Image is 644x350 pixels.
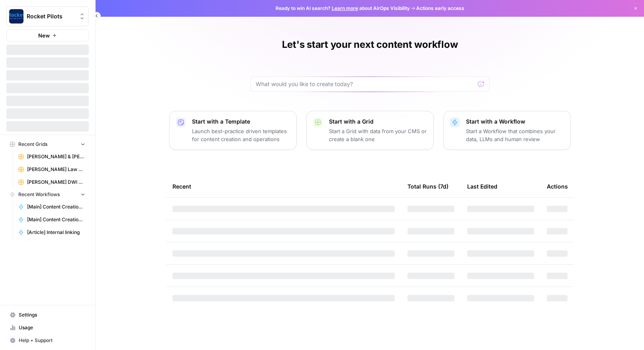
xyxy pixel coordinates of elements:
[27,203,85,210] span: [Main] Content Creation Article
[6,138,89,150] button: Recent Grids
[15,201,89,213] a: [Main] Content Creation Article
[6,6,89,26] button: Workspace: Rocket Pilots
[256,80,475,88] input: What would you like to create today?
[169,111,297,150] button: Start with a TemplateLaunch best-practice driven templates for content creation and operations
[6,334,89,347] button: Help + Support
[18,191,60,198] span: Recent Workflows
[27,153,85,160] span: [PERSON_NAME] & [PERSON_NAME] [US_STATE] Car Accident Lawyers
[276,5,410,12] span: Ready to win AI search? about AirOps Visibility
[329,127,427,143] p: Start a Grid with data from your CMS or create a blank one
[466,118,564,126] p: Start with a Workflow
[27,12,75,20] span: Rocket Pilots
[467,175,497,197] div: Last Edited
[15,213,89,226] a: [Main] Content Creation Brief
[306,111,434,150] button: Start with a GridStart a Grid with data from your CMS or create a blank one
[19,337,85,344] span: Help + Support
[6,29,89,41] button: New
[282,38,458,51] h1: Let's start your next content workflow
[192,118,290,126] p: Start with a Template
[15,226,89,239] a: [Article] Internal linking
[6,321,89,334] a: Usage
[547,175,568,197] div: Actions
[6,189,89,201] button: Recent Workflows
[19,311,85,319] span: Settings
[6,309,89,321] a: Settings
[443,111,571,150] button: Start with a WorkflowStart a Workflow that combines your data, LLMs and human review
[19,324,85,331] span: Usage
[407,175,448,197] div: Total Runs (7d)
[27,229,85,236] span: [Article] Internal linking
[416,5,464,12] span: Actions early access
[27,216,85,223] span: [Main] Content Creation Brief
[9,9,23,24] img: Rocket Pilots Logo
[329,118,427,126] p: Start with a Grid
[27,179,85,186] span: [PERSON_NAME] DWI & Criminal Defense Lawyers
[172,175,395,197] div: Recent
[15,163,89,176] a: [PERSON_NAME] Law Personal Injury & Car Accident Lawyers
[15,176,89,189] a: [PERSON_NAME] DWI & Criminal Defense Lawyers
[15,150,89,163] a: [PERSON_NAME] & [PERSON_NAME] [US_STATE] Car Accident Lawyers
[466,127,564,143] p: Start a Workflow that combines your data, LLMs and human review
[192,127,290,143] p: Launch best-practice driven templates for content creation and operations
[18,141,47,148] span: Recent Grids
[38,31,50,39] span: New
[27,166,85,173] span: [PERSON_NAME] Law Personal Injury & Car Accident Lawyers
[332,5,358,11] a: Learn more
